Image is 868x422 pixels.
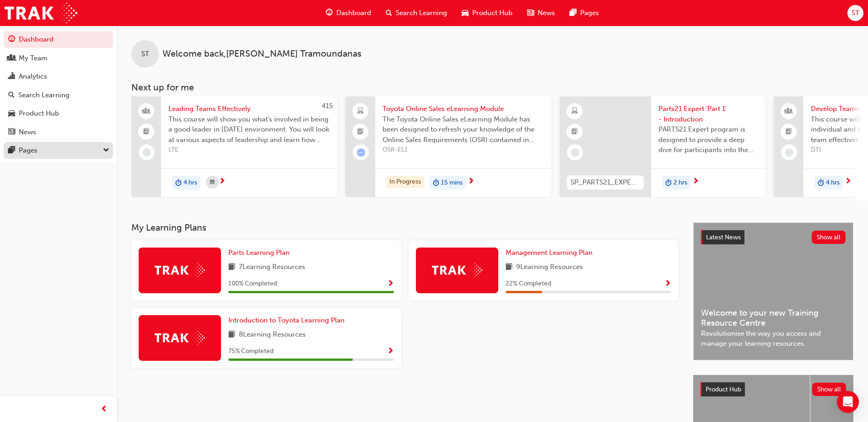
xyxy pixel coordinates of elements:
[228,248,293,258] a: Parts Learning Plan
[4,87,113,104] a: Search Learning
[396,8,447,18] span: Search Learning
[658,104,758,124] span: Parts21 Expert 'Part 1' - Introduction
[432,263,482,277] img: Trak
[837,391,859,413] div: Open Intercom Messenger
[674,178,687,188] span: 2 hrs
[143,126,150,138] span: booktick-icon
[433,177,439,189] span: duration-icon
[131,96,337,197] a: 415Leading Teams EffectivelyThis course will show you what's involved in being a good leader in [...
[239,262,305,273] span: 7 Learning Resources
[580,8,599,18] span: Pages
[155,263,205,277] img: Trak
[506,248,596,258] a: Management Learning Plan
[818,177,824,189] span: duration-icon
[8,73,15,81] span: chart-icon
[701,308,846,328] span: Welcome to your new Training Resource Centre
[162,49,361,59] span: Welcome back , [PERSON_NAME] Tramoundanas
[4,31,113,48] a: Dashboard
[562,4,606,22] a: pages-iconPages
[18,90,70,100] div: Search Learning
[228,279,277,289] span: 100 % Completed
[570,7,577,19] span: pages-icon
[812,231,846,244] button: Show all
[785,148,793,157] span: learningRecordVerb_NONE-icon
[336,8,371,18] span: Dashboard
[168,145,330,155] span: LTE
[506,262,512,273] span: book-icon
[357,105,364,117] span: laptop-icon
[4,142,113,159] button: Pages
[520,4,562,22] a: news-iconNews
[103,145,109,157] span: down-icon
[19,108,59,119] div: Product Hub
[4,50,113,67] a: My Team
[228,346,274,357] span: 75 % Completed
[387,278,394,290] button: Show Progress
[387,346,394,357] button: Show Progress
[141,49,149,59] span: ST
[386,176,424,188] div: In Progress
[571,105,578,117] span: learningResourceType_ELEARNING-icon
[506,279,551,289] span: 22 % Completed
[131,222,679,233] h3: My Learning Plans
[454,4,520,22] a: car-iconProduct Hub
[845,178,852,186] span: next-icon
[143,105,150,117] span: people-icon
[664,280,671,288] span: Show Progress
[852,8,859,18] span: ST
[345,96,551,197] a: Toyota Online Sales eLearning ModuleThe Toyota Online Sales eLearning Module has been designed to...
[322,102,333,110] span: 415
[326,7,333,19] span: guage-icon
[664,278,671,290] button: Show Progress
[701,382,846,397] a: Product HubShow all
[701,230,846,245] a: Latest NewsShow all
[4,105,113,122] a: Product Hub
[571,126,578,138] span: booktick-icon
[387,348,394,356] span: Show Progress
[826,178,840,188] span: 4 hrs
[4,29,113,142] button: DashboardMy TeamAnalyticsSearch LearningProduct HubNews
[701,328,846,349] span: Revolutionise the way you access and manage your learning resources.
[175,177,182,189] span: duration-icon
[357,126,364,138] span: booktick-icon
[228,316,345,324] span: Introduction to Toyota Learning Plan
[228,262,235,273] span: book-icon
[19,53,48,63] div: My Team
[693,222,853,360] a: Latest NewsShow allWelcome to your new Training Resource CentreRevolutionise the way you access a...
[19,71,47,82] div: Analytics
[8,36,15,44] span: guage-icon
[8,54,15,63] span: people-icon
[516,262,583,273] span: 9 Learning Resources
[5,3,77,23] a: Trak
[386,7,392,19] span: search-icon
[462,7,469,19] span: car-icon
[4,124,113,141] a: News
[538,8,555,18] span: News
[847,5,863,21] button: ST
[318,4,378,22] a: guage-iconDashboard
[8,110,15,118] span: car-icon
[383,145,544,155] span: OSR-EL1
[387,280,394,288] span: Show Progress
[8,128,15,137] span: news-icon
[183,178,197,188] span: 4 hrs
[441,178,463,188] span: 15 mins
[383,114,544,145] span: The Toyota Online Sales eLearning Module has been designed to refresh your knowledge of the Onlin...
[101,404,108,415] span: prev-icon
[665,177,672,189] span: duration-icon
[168,104,330,114] span: Leading Teams Effectively
[560,96,766,197] a: SP_PARTS21_EXPERTP1_1223_ELParts21 Expert 'Part 1' - IntroductionPARTS21 Expert program is design...
[706,233,741,241] span: Latest News
[19,145,38,156] div: Pages
[228,315,348,326] a: Introduction to Toyota Learning Plan
[658,124,758,155] span: PARTS21 Expert program is designed to provide a deep dive for participants into the framework and...
[239,329,306,341] span: 8 Learning Resources
[8,147,15,155] span: pages-icon
[357,148,365,157] span: learningRecordVerb_ATTEMPT-icon
[228,329,235,341] span: book-icon
[786,105,792,117] span: people-icon
[19,127,36,137] div: News
[228,248,290,257] span: Parts Learning Plan
[143,148,151,157] span: learningRecordVerb_NONE-icon
[706,385,741,393] span: Product Hub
